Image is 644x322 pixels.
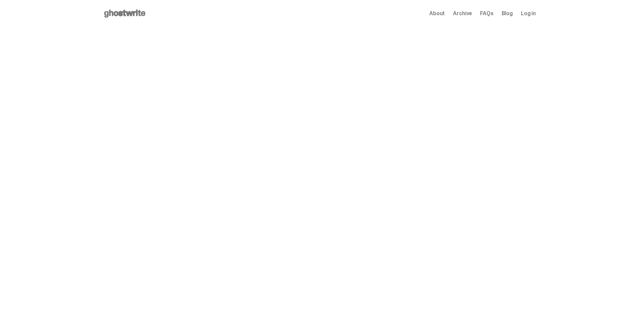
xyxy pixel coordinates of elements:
[480,11,493,16] a: FAQs
[429,11,445,16] a: About
[502,11,513,16] a: Blog
[453,11,472,16] a: Archive
[521,11,536,16] a: Log in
